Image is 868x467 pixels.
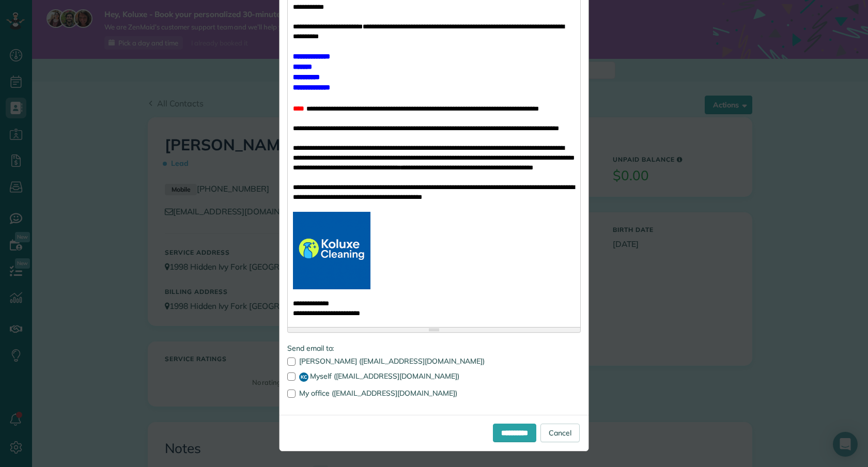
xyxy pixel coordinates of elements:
label: [PERSON_NAME] ([EMAIL_ADDRESS][DOMAIN_NAME]) [287,357,581,365]
div: Resize [288,328,580,332]
label: Send email to: [287,343,581,353]
span: KC [299,372,308,382]
a: Cancel [540,424,580,442]
label: My office ([EMAIL_ADDRESS][DOMAIN_NAME]) [287,390,581,397]
label: Myself ([EMAIL_ADDRESS][DOMAIN_NAME]) [287,372,581,382]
